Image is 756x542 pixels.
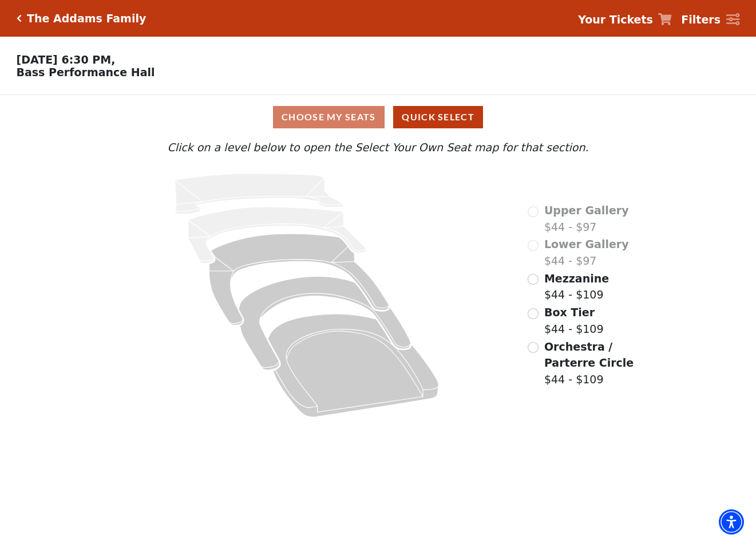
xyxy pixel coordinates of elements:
[544,272,609,285] span: Mezzanine
[102,139,653,156] p: Click on a level below to open the Select Your Own Seat map for that section.
[528,308,539,319] input: Box Tier$44 - $109
[544,340,634,370] span: Orchestra / Parterre Circle
[544,339,654,388] label: $44 - $109
[544,306,595,319] span: Box Tier
[544,238,629,250] span: Lower Gallery
[175,174,344,214] path: Upper Gallery - Seats Available: 0
[681,13,721,26] strong: Filters
[393,106,483,128] button: Quick Select
[528,274,539,285] input: Mezzanine$44 - $109
[578,11,672,28] a: Your Tickets
[27,12,146,25] h5: The Addams Family
[544,236,629,269] label: $44 - $97
[544,270,609,303] label: $44 - $109
[268,314,439,417] path: Orchestra / Parterre Circle - Seats Available: 225
[17,14,22,22] a: Click here to go back to filters
[188,207,366,264] path: Lower Gallery - Seats Available: 0
[544,204,629,217] span: Upper Gallery
[681,11,739,28] a: Filters
[528,342,539,353] input: Orchestra / Parterre Circle$44 - $109
[719,509,744,535] div: Accessibility Menu
[544,202,629,235] label: $44 - $97
[544,304,604,337] label: $44 - $109
[578,13,653,26] strong: Your Tickets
